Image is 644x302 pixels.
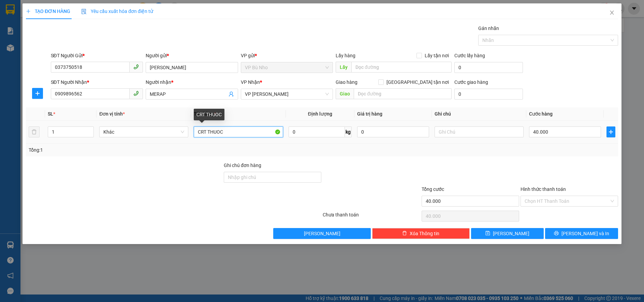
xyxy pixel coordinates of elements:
[322,211,421,223] div: Chưa thanh toán
[454,89,523,100] input: Cước giao hàng
[6,6,48,22] div: VP Bù Nho
[454,53,485,58] label: Cước lấy hàng
[345,126,352,137] span: kg
[133,64,139,70] span: phone
[52,44,123,54] div: 30.000
[48,111,53,117] span: SL
[351,62,452,73] input: Dọc đường
[521,186,566,192] label: Hình thức thanh toán
[53,22,122,30] div: ANH TÚ
[53,6,70,14] span: Nhận:
[53,6,122,22] div: VP [GEOGRAPHIC_DATA]
[454,62,523,73] input: Cước lấy hàng
[29,146,249,154] div: Tổng: 1
[133,91,139,96] span: phone
[454,79,488,85] label: Cước giao hàng
[32,88,43,99] button: plus
[308,111,332,117] span: Định lượng
[402,231,407,236] span: delete
[6,22,48,30] div: PHƯƠNG
[51,78,143,86] div: SĐT Người Nhận
[103,127,184,137] span: Khác
[529,111,553,117] span: Cước hàng
[410,230,439,237] span: Xóa Thông tin
[607,129,615,135] span: plus
[485,231,490,236] span: save
[245,89,329,99] span: VP Lê Hồng Phong
[384,78,452,86] span: [GEOGRAPHIC_DATA] tận nơi
[561,230,609,237] span: [PERSON_NAME] và In
[241,79,260,85] span: VP Nhận
[146,78,238,86] div: Người nhận
[52,46,62,53] span: CC :
[602,3,621,22] button: Close
[372,228,470,239] button: deleteXóa Thông tin
[471,228,544,239] button: save[PERSON_NAME]
[194,109,224,120] div: CRT THUOC
[81,9,153,14] span: Yêu cầu xuất hóa đơn điện tử
[357,126,429,137] input: 0
[26,9,31,14] span: plus
[422,186,444,192] span: Tổng cước
[336,88,354,99] span: Giao
[32,91,43,96] span: plus
[606,126,615,137] button: plus
[224,172,321,183] input: Ghi chú đơn hàng
[554,231,559,236] span: printer
[357,111,382,117] span: Giá trị hàng
[435,126,524,137] input: Ghi Chú
[6,6,16,14] span: Gửi:
[241,52,333,59] div: VP gửi
[304,230,340,237] span: [PERSON_NAME]
[478,26,499,31] label: Gán nhãn
[609,10,615,15] span: close
[26,9,70,14] span: TẠO ĐƠN HÀNG
[432,107,526,121] th: Ghi chú
[29,126,40,137] button: delete
[146,52,238,59] div: Người gửi
[273,228,371,239] button: [PERSON_NAME]
[51,52,143,59] div: SĐT Người Gửi
[99,111,125,117] span: Đơn vị tính
[545,228,618,239] button: printer[PERSON_NAME] và In
[245,62,329,73] span: VP Bù Nho
[194,126,283,137] input: VD: Bàn, Ghế
[336,79,357,85] span: Giao hàng
[229,91,234,97] span: user-add
[354,88,452,99] input: Dọc đường
[81,9,87,14] img: icon
[336,62,351,73] span: Lấy
[422,52,452,59] span: Lấy tận nơi
[224,163,261,168] label: Ghi chú đơn hàng
[493,230,529,237] span: [PERSON_NAME]
[336,53,355,58] span: Lấy hàng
